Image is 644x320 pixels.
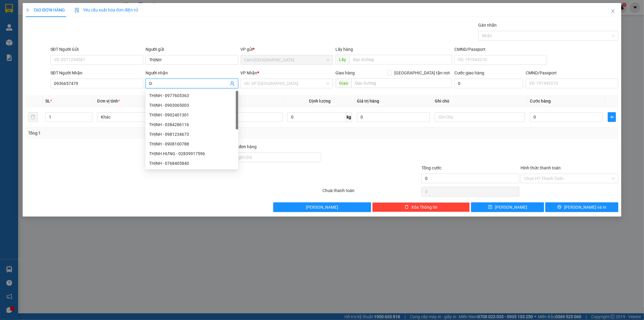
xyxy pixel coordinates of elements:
[241,46,333,53] div: VP gửi
[146,46,238,53] div: Người gửi
[75,8,138,12] span: Yêu cầu xuất hóa đơn điện tử
[241,70,258,75] span: VP Nhận
[335,70,355,75] span: Giao hàng
[149,102,235,109] div: THỊNH - 0903065003
[75,8,79,13] img: icon
[149,121,235,128] div: THỊNH - 0384286116
[526,70,618,76] div: CMND/Passport
[146,158,238,168] div: THỊNH - 0768405840
[351,78,452,88] input: Dọc đường
[224,144,257,149] label: Ghi chú đơn hàng
[146,70,238,76] div: Người nhận
[66,8,80,22] img: logo.jpg
[146,110,238,120] div: THỊNH - 0902401301
[8,39,33,78] b: Phương Nam Express
[521,165,561,170] label: Hình thức thanh toán
[357,112,430,122] input: 0
[335,47,353,52] span: Lấy hàng
[610,9,615,14] span: close
[545,202,618,212] button: printer[PERSON_NAME] và In
[149,160,235,167] div: THỊNH - 0768405840
[50,46,143,53] div: SĐT Người Gửi
[608,115,616,119] span: plus
[149,131,235,138] div: THỊNH - 0981234673
[435,112,525,122] input: Ghi Chú
[306,204,338,211] span: [PERSON_NAME]
[405,205,409,210] span: delete
[146,149,238,158] div: THỊNH HƯNG - 02839917596
[478,23,497,28] label: Gán nhãn
[149,112,235,118] div: THỊNH - 0902401301
[101,113,184,122] span: Khác
[51,29,83,36] li: (c) 2017
[146,100,238,110] div: THỊNH - 0903065003
[50,70,143,76] div: SĐT Người Nhận
[335,78,351,88] span: Giao
[411,204,437,211] span: Xóa Thông tin
[146,129,238,139] div: THỊNH - 0981234673
[309,99,331,103] span: Định lượng
[557,205,562,210] span: printer
[454,70,484,75] label: Cước giao hàng
[45,99,50,103] span: SL
[97,99,120,103] span: Đơn vị tính
[26,8,30,12] span: plus
[530,99,551,103] span: Cước hàng
[454,46,547,53] div: CMND/Passport
[230,81,235,86] span: user-add
[224,152,322,162] input: Ghi chú đơn hàng
[432,95,527,107] th: Ghi chú
[146,91,238,100] div: THỊNH - 0977605363
[357,99,379,103] span: Giá trị hàng
[471,202,544,212] button: save[PERSON_NAME]
[335,55,349,64] span: Lấy
[146,120,238,129] div: THỊNH - 0384286116
[421,165,441,170] span: Tổng cước
[392,70,452,76] span: [GEOGRAPHIC_DATA] tận nơi
[273,202,371,212] button: [PERSON_NAME]
[488,205,492,210] span: save
[26,8,65,12] span: TẠO ĐƠN HÀNG
[149,141,235,147] div: THỊNH - 0908100788
[564,204,606,211] span: [PERSON_NAME] và In
[51,23,83,28] b: [DOMAIN_NAME]
[454,79,523,88] input: Cước giao hàng
[604,3,621,20] button: Close
[608,112,616,122] button: plus
[146,139,238,149] div: THỊNH - 0908100788
[244,55,330,64] span: Cam Thành Bắc
[346,112,352,122] span: kg
[372,202,470,212] button: deleteXóa Thông tin
[322,187,421,198] div: Chưa thanh toán
[149,92,235,99] div: THỊNH - 0977605363
[37,9,60,37] b: Gửi khách hàng
[28,130,248,136] div: Tổng: 1
[149,150,235,157] div: THỊNH HƯNG - 02839917596
[349,55,452,64] input: Dọc đường
[495,204,527,211] span: [PERSON_NAME]
[28,112,38,122] button: delete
